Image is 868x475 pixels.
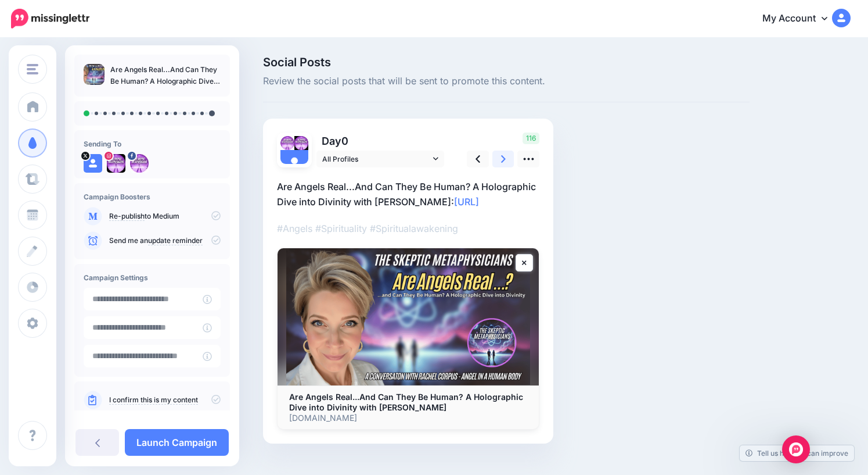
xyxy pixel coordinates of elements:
[277,221,539,236] p: #Angels #Spirituality #Spiritualawakening
[278,248,539,385] img: Are Angels Real...And Can They Be Human? A Holographic Dive into Divinity with Rachel Corpus
[109,211,221,222] p: to Medium
[109,395,198,405] a: I confirm this is my content
[109,235,221,246] p: Send me an
[263,74,750,89] span: Review the social posts that will be sent to promote this content.
[263,56,750,68] span: Social Posts
[11,9,89,28] img: Missinglettr
[289,413,527,423] p: [DOMAIN_NAME]
[84,273,221,282] h4: Campaign Settings
[316,151,444,167] a: All Profiles
[84,192,221,201] h4: Campaign Boosters
[751,5,851,33] a: My Account
[277,179,539,209] p: Are Angels Real...And Can They Be Human? A Holographic Dive into Divinity with [PERSON_NAME]:
[107,154,125,173] img: 397599238_854002456209143_7495850539788434841_n-bsa141966.jpg
[523,133,539,144] span: 116
[280,150,308,178] img: user_default_image.png
[454,196,479,208] a: [URL]
[110,64,221,87] p: Are Angels Real...And Can They Be Human? A Holographic Dive into Divinity with [PERSON_NAME]
[84,154,102,173] img: user_default_image.png
[84,64,105,85] img: daf36048de1e6eee80c874c50ce6b2b6_thumb.jpg
[341,135,348,147] span: 0
[130,154,149,173] img: 398694559_755142363325592_1851666557881600205_n-bsa141941.jpg
[148,236,203,245] a: update reminder
[740,445,854,461] a: Tell us how we can improve
[782,435,810,463] div: Open Intercom Messenger
[84,140,221,148] h4: Sending To
[280,136,294,150] img: 398694559_755142363325592_1851666557881600205_n-bsa141941.jpg
[322,153,430,165] span: All Profiles
[294,136,308,150] img: 397599238_854002456209143_7495850539788434841_n-bsa141966.jpg
[289,392,523,412] b: Are Angels Real...And Can They Be Human? A Holographic Dive into Divinity with [PERSON_NAME]
[27,64,38,74] img: menu.png
[109,212,145,221] a: Re-publish
[316,133,446,149] p: Day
